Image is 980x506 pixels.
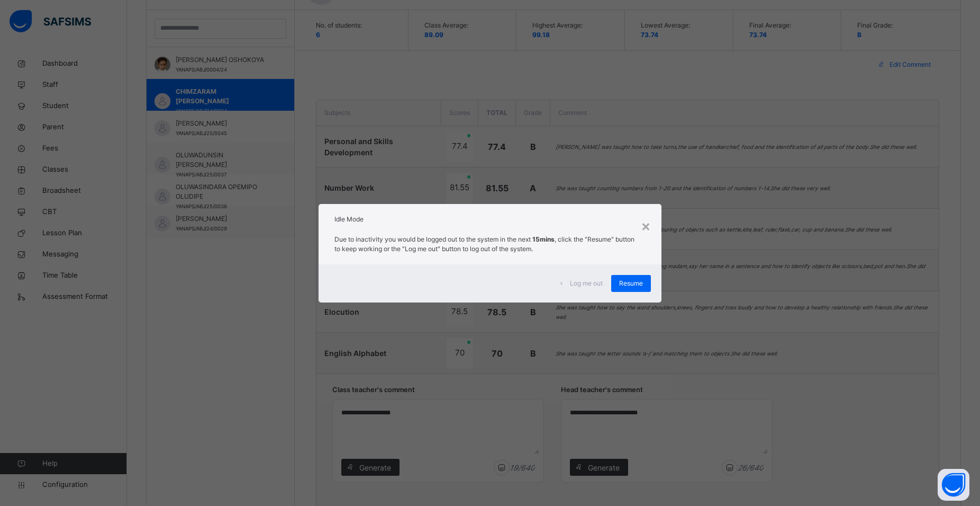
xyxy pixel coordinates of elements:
button: Open asap [938,469,969,501]
strong: 15mins [532,235,555,243]
p: Due to inactivity you would be logged out to the system in the next , click the "Resume" button t... [334,235,646,254]
div: × [641,215,651,237]
span: Resume [619,279,643,288]
h2: Idle Mode [334,215,646,224]
span: Log me out [570,279,603,288]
